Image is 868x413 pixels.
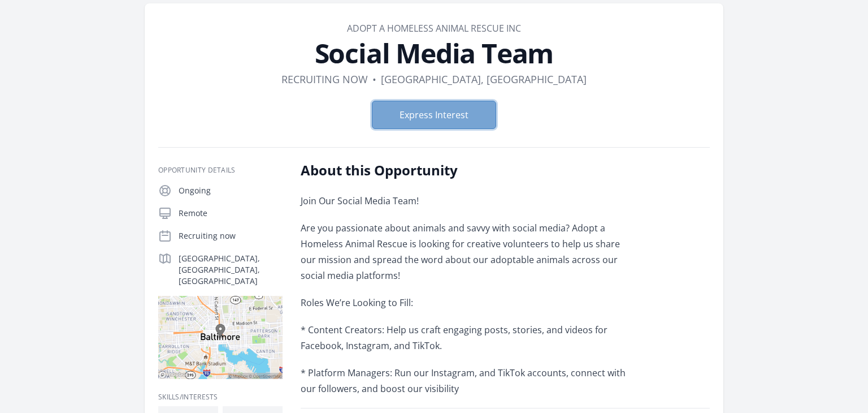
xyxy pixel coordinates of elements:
img: Map [158,296,283,379]
p: * Platform Managers: Run our Instagram, and TikTok accounts, connect with our followers, and boos... [301,365,631,397]
button: Express Interest [372,101,496,129]
p: Roles We’re Looking to Fill: [301,295,631,311]
p: Recruiting now [179,230,283,242]
p: Are you passionate about animals and savvy with social media? Adopt a Homeless Animal Rescue is l... [301,220,631,283]
h3: Skills/Interests [158,393,283,402]
h1: Social Media Team [158,40,710,67]
div: • [372,71,376,87]
p: Join Our Social Media Team! [301,193,631,209]
h3: Opportunity Details [158,166,283,175]
p: [GEOGRAPHIC_DATA], [GEOGRAPHIC_DATA], [GEOGRAPHIC_DATA] [179,253,283,287]
p: Ongoing [179,185,283,196]
p: Remote [179,208,283,219]
h2: About this Opportunity [301,161,631,179]
dd: Recruiting now [281,71,368,87]
dd: [GEOGRAPHIC_DATA], [GEOGRAPHIC_DATA] [381,71,587,87]
a: ADOPT A HOMELESS ANIMAL RESCUE INC [347,22,521,35]
p: * Content Creators: Help us craft engaging posts, stories, and videos for Facebook, Instagram, an... [301,322,631,354]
